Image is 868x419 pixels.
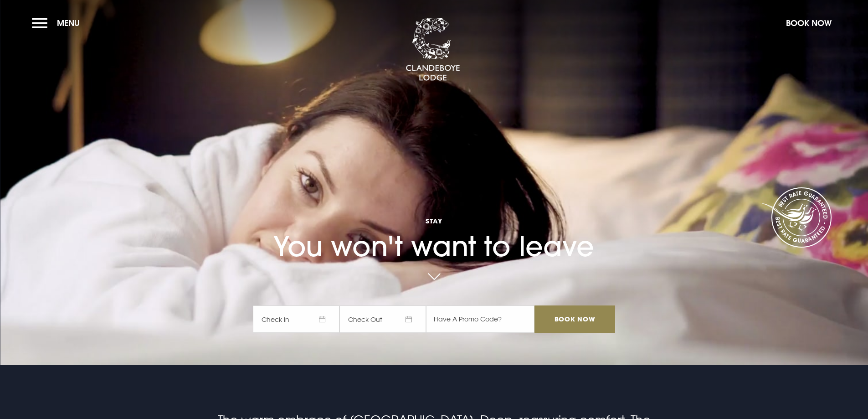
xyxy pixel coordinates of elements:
button: Menu [32,13,84,33]
input: Have A Promo Code? [426,305,534,333]
button: Book Now [781,13,836,33]
span: Menu [57,18,80,28]
input: Book Now [534,305,615,333]
span: Check In [253,305,339,333]
span: Check Out [339,305,426,333]
img: Clandeboye Lodge [406,18,460,82]
span: Stay [253,217,615,225]
h1: You won't want to leave [253,190,615,263]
